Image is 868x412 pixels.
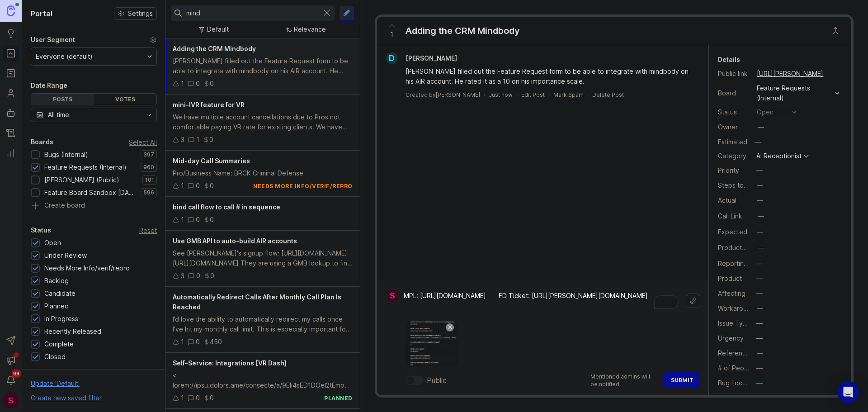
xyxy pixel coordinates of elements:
[390,29,393,39] span: 1
[686,294,700,308] button: Upload file
[173,370,353,390] div: < lorem://ipsu.dolors.ame/consecte/a/9Eli4sED1DOeI2tEmpoRincI9-6UTl8eTDolOre7mAgn/aliq > <e></a> ...
[756,363,763,373] div: —
[754,303,766,314] button: Workaround
[3,145,19,161] a: Reporting
[196,393,200,403] div: 0
[324,394,353,402] div: planned
[718,319,751,327] label: Issue Type
[181,271,184,281] div: 3
[758,211,764,221] div: —
[3,332,19,349] button: Send to Autopilot
[36,52,93,62] div: Everyone (default)
[756,378,763,388] div: —
[756,318,763,328] div: —
[145,176,154,184] p: 101
[757,195,763,205] div: —
[756,274,763,284] div: —
[837,381,859,403] div: Open Intercom Messenger
[31,137,53,147] div: Boards
[548,91,550,99] div: ·
[406,54,457,62] span: [PERSON_NAME]
[386,52,398,64] div: D
[718,260,766,267] label: Reporting Team
[718,289,745,297] label: Affecting
[381,52,464,64] a: D[PERSON_NAME]
[757,83,831,103] div: Feature Requests (Internal)
[210,181,214,191] div: 0
[181,393,184,403] div: 1
[671,377,693,384] span: Submit
[516,91,518,99] div: ·
[755,210,767,222] button: Call Link
[664,372,700,388] button: Submit
[173,203,280,211] span: bind call flow to call # in sequence
[165,38,360,95] a: Adding the CRM Mindbody[PERSON_NAME] filled out the Feature Request form to be able to integrate ...
[3,105,19,121] a: Autopilot
[758,243,764,253] div: —
[406,66,690,86] div: [PERSON_NAME] filled out the Feature Request form to be able to integrate with mindbody on his AI...
[718,244,766,251] label: ProductboardID
[718,212,742,220] label: Call Link
[718,151,750,161] div: Category
[253,182,353,190] div: needs more info/verif/repro
[756,259,763,269] div: —
[718,107,750,117] div: Status
[756,289,763,298] div: —
[173,248,353,268] div: See [PERSON_NAME]'s signup flow: [URL][DOMAIN_NAME] [URL][DOMAIN_NAME] They are using a GMB looku...
[44,263,130,273] div: Needs More Info/verif/repro
[196,135,199,145] div: 1
[129,140,157,145] div: Select All
[173,168,353,178] div: Pro/Business Name: BRCK Criminal Defense
[173,101,245,109] span: mini-IVR feature for VR
[44,150,88,160] div: Bugs (Internal)
[7,5,15,16] img: Canny Home
[754,347,766,359] button: Reference(s)
[12,369,21,378] span: 99
[210,337,222,347] div: 450
[718,349,758,357] label: Reference(s)
[718,181,779,189] label: Steps to Reproduce
[165,353,360,409] a: Self-Service: Integrations [VR Dash]< lorem://ipsu.dolors.ame/consecte/a/9Eli4sED1DOeI2tEmpoRincI...
[757,180,763,190] div: —
[114,7,157,20] button: Settings
[718,304,755,312] label: Workaround
[165,287,360,353] a: Automatically Redirect Calls After Monthly Call Plan Is ReachedI’d love the ability to automatica...
[294,24,326,34] div: Relevance
[754,226,766,238] button: Expected
[3,65,19,81] a: Roadmaps
[718,228,747,236] label: Expected
[44,162,127,172] div: Feature Requests (Internal)
[489,91,513,99] a: Just now
[139,228,157,233] div: Reset
[3,85,19,101] a: Users
[209,135,213,145] div: 0
[173,293,341,311] span: Automatically Redirect Calls After Monthly Call Plan Is Reached
[758,122,764,132] div: —
[757,107,774,117] div: open
[755,242,767,254] button: ProductboardID
[128,9,153,18] span: Settings
[196,271,200,281] div: 0
[3,372,19,388] button: Notifications
[210,271,214,281] div: 0
[3,125,19,141] a: Changelog
[387,290,398,302] div: S
[173,314,353,334] div: I’d love the ability to automatically redirect my calls once I’ve hit my monthly call limit. This...
[592,91,624,99] div: Delete Post
[173,237,297,245] span: Use GMB API to auto-build AIR accounts
[752,136,764,148] div: —
[173,56,353,76] div: [PERSON_NAME] filled out the Feature Request form to be able to integrate with mindbody on his AI...
[3,392,19,408] button: S
[427,375,447,386] div: Public
[31,80,67,91] div: Date Range
[44,301,69,311] div: Planned
[173,157,250,165] span: Mid-day Call Summaries
[587,91,589,99] div: ·
[196,337,200,347] div: 0
[196,181,200,191] div: 0
[754,180,766,191] button: Steps to Reproduce
[143,151,154,158] p: 397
